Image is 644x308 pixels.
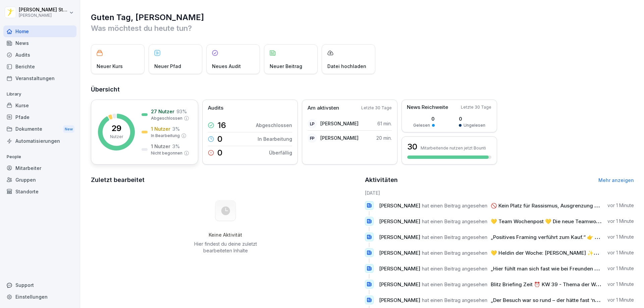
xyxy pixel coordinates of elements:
span: hat einen Beitrag angesehen [422,281,487,288]
div: FP [308,133,317,143]
p: 16 [217,121,226,129]
h2: Aktivitäten [365,175,398,185]
p: Nicht begonnen [151,150,182,156]
p: vor 1 Minute [607,234,634,240]
span: hat einen Beitrag angesehen [422,265,487,272]
p: vor 1 Minute [607,218,634,225]
span: [PERSON_NAME] [379,281,420,288]
span: [PERSON_NAME] [379,234,420,240]
p: 0 [459,115,485,122]
p: 0 [217,135,222,143]
p: Letzte 30 Tage [461,104,491,110]
a: DokumenteNew [3,123,76,135]
p: Abgeschlossen [151,115,182,121]
p: 1 Nutzer [151,143,170,150]
p: 3 % [172,143,180,150]
div: New [63,125,74,133]
p: Gelesen [413,122,430,128]
p: In Bearbeitung [151,133,180,139]
span: hat einen Beitrag angesehen [422,218,487,225]
h2: Zuletzt bearbeitet [91,175,360,185]
span: [PERSON_NAME] [379,202,420,209]
p: Audits [208,104,223,112]
p: 93 % [176,108,187,115]
div: Dokumente [3,123,76,135]
div: Support [3,279,76,291]
a: Standorte [3,186,76,197]
span: [PERSON_NAME] [379,297,420,303]
span: hat einen Beitrag angesehen [422,297,487,303]
p: [PERSON_NAME] [19,13,68,18]
p: vor 1 Minute [607,249,634,256]
h5: Keine Aktivität [192,232,259,238]
p: Neuer Pfad [154,63,181,70]
p: 1 Nutzer [151,125,170,132]
p: Ungelesen [464,122,485,128]
p: [PERSON_NAME] Stambolov [19,7,68,13]
p: Library [3,89,76,100]
a: Automatisierungen [3,135,76,147]
h1: Guten Tag, [PERSON_NAME] [91,12,634,23]
h3: 30 [407,141,417,152]
h6: [DATE] [365,189,634,196]
p: Neues Audit [212,63,241,70]
span: hat einen Beitrag angesehen [422,234,487,240]
a: Gruppen [3,174,76,186]
p: vor 1 Minute [607,265,634,272]
p: 27 Nutzer [151,108,174,115]
p: Am aktivsten [308,104,339,112]
span: 💛 Team Wochenpost 💛 Die neue Teamwochenpost ist da! [491,218,635,225]
div: LP [308,119,317,128]
p: 20 min. [376,134,392,141]
a: Kurse [3,100,76,111]
p: Was möchtest du heute tun? [91,23,634,34]
p: Neuer Kurs [97,63,123,70]
a: Berichte [3,61,76,72]
a: Mehr anzeigen [598,177,634,183]
span: hat einen Beitrag angesehen [422,250,487,256]
span: hat einen Beitrag angesehen [422,202,487,209]
a: Einstellungen [3,291,76,303]
p: vor 1 Minute [607,297,634,303]
p: Nutzer [110,134,123,140]
p: News Reichweite [407,104,448,111]
p: 29 [111,124,121,132]
span: [PERSON_NAME] [379,265,420,272]
p: Überfällig [269,149,292,156]
p: vor 1 Minute [607,202,634,209]
a: Veranstaltungen [3,72,76,84]
p: In Bearbeitung [258,135,292,142]
p: 61 min. [377,120,392,127]
p: 0 [413,115,435,122]
a: News [3,37,76,49]
p: vor 1 Minute [607,281,634,288]
p: Hier findest du deine zuletzt bearbeiteten Inhalte [192,241,259,254]
p: Abgeschlossen [256,122,292,129]
p: Mitarbeitende nutzen jetzt Bounti [421,145,486,150]
p: [PERSON_NAME] [320,134,359,141]
a: Home [3,25,76,37]
p: [PERSON_NAME] [320,120,359,127]
span: [PERSON_NAME] [379,218,420,225]
p: Datei hochladen [327,63,366,70]
p: 0 [217,149,222,157]
span: [PERSON_NAME] [379,250,420,256]
a: Mitarbeiter [3,162,76,174]
h2: Übersicht [91,85,634,94]
p: Letzte 30 Tage [361,105,392,111]
p: People [3,151,76,162]
a: Pfade [3,111,76,123]
a: Audits [3,49,76,61]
